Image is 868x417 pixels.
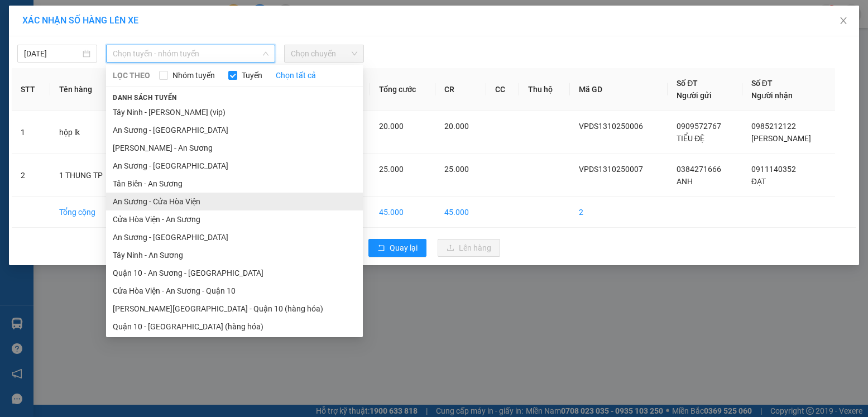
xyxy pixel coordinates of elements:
[106,210,363,228] li: Cửa Hòa Viện - An Sương
[390,242,418,254] span: Quay lại
[379,122,404,131] span: 20.000
[751,91,793,100] span: Người nhận
[379,165,404,174] span: 25.000
[677,134,704,143] span: TIỂU ĐỆ
[106,264,363,282] li: Quận 10 - An Sương - [GEOGRAPHIC_DATA]
[368,239,426,257] button: rollbackQuay lại
[106,318,363,335] li: Quận 10 - [GEOGRAPHIC_DATA] (hàng hóa)
[444,122,469,131] span: 20.000
[262,50,269,57] span: down
[106,93,184,103] span: Danh sách tuyến
[106,139,363,157] li: [PERSON_NAME] - An Sương
[3,72,117,79] span: [PERSON_NAME]:
[50,154,123,197] td: 1 THUNG TP
[4,7,54,56] img: logo
[106,103,363,121] li: Tây Ninh - [PERSON_NAME] (vip)
[50,68,123,111] th: Tên hàng
[168,69,219,82] span: Nhóm tuyến
[113,45,268,62] span: Chọn tuyến - nhóm tuyến
[88,6,153,16] strong: ĐỒNG PHƯỚC
[106,228,363,246] li: An Sương - [GEOGRAPHIC_DATA]
[50,111,123,154] td: hộp lk
[486,68,520,111] th: CC
[291,45,357,62] span: Chọn chuyến
[579,122,643,131] span: VPDS1310250006
[56,71,117,79] span: VPDS1310250007
[677,79,698,88] span: Số ĐT
[106,282,363,300] li: Cửa Hòa Viện - An Sương - Quận 10
[25,81,68,88] span: 11:52:21 [DATE]
[839,16,848,25] span: close
[22,15,138,26] span: XÁC NHẬN SỐ HÀNG LÊN XE
[106,193,363,210] li: An Sương - Cửa Hòa Viện
[751,134,811,143] span: [PERSON_NAME]
[828,6,859,37] button: Close
[435,68,486,111] th: CR
[106,175,363,193] li: Tân Biên - An Sương
[50,197,123,228] td: Tổng cộng
[377,244,385,253] span: rollback
[88,18,150,32] span: Bến xe [GEOGRAPHIC_DATA]
[12,68,50,111] th: STT
[88,33,154,47] span: 01 Võ Văn Truyện, KP.1, Phường 2
[677,91,712,100] span: Người gửi
[435,197,486,228] td: 45.000
[438,239,500,257] button: uploadLên hàng
[751,177,766,186] span: ĐẠT
[12,111,50,154] td: 1
[106,246,363,264] li: Tây Ninh - An Sương
[237,69,267,82] span: Tuyến
[579,165,643,174] span: VPDS1310250007
[106,121,363,139] li: An Sương - [GEOGRAPHIC_DATA]
[106,157,363,175] li: An Sương - [GEOGRAPHIC_DATA]
[751,165,796,174] span: 0911140352
[570,197,668,228] td: 2
[88,50,137,56] span: Hotline: 19001152
[3,81,68,88] span: In ngày:
[444,165,469,174] span: 25.000
[570,68,668,111] th: Mã GD
[677,122,721,131] span: 0909572767
[751,122,796,131] span: 0985212122
[677,165,721,174] span: 0384271666
[751,79,773,88] span: Số ĐT
[519,68,570,111] th: Thu hộ
[370,68,435,111] th: Tổng cước
[30,60,137,69] span: -----------------------------------------
[12,154,50,197] td: 2
[370,197,435,228] td: 45.000
[24,47,80,60] input: 13/10/2025
[276,69,316,82] a: Chọn tất cả
[113,69,150,82] span: LỌC THEO
[677,177,693,186] span: ANH
[106,300,363,318] li: [PERSON_NAME][GEOGRAPHIC_DATA] - Quận 10 (hàng hóa)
